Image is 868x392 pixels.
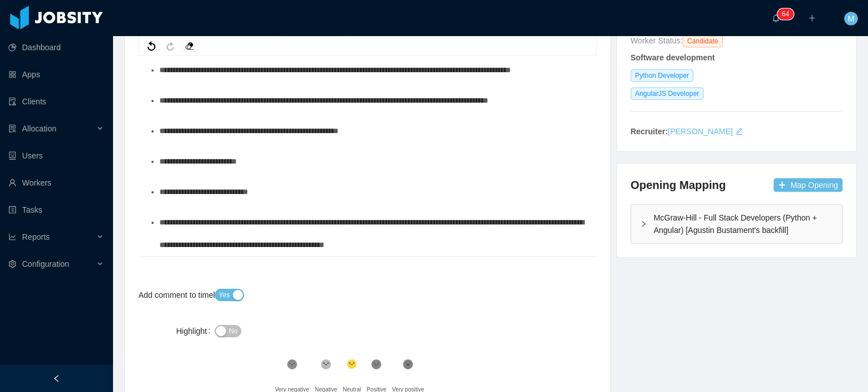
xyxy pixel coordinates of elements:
[144,41,159,52] div: Undo
[138,290,238,299] label: Add comment to timeline?
[640,221,647,227] i: icon: right
[777,8,793,20] sup: 64
[631,69,693,82] span: Python Developer
[182,41,197,52] div: Remove
[219,289,230,301] span: Yes
[785,8,789,20] p: 4
[8,233,16,241] i: icon: line-chart
[782,8,785,20] p: 6
[631,53,715,62] strong: Software development
[8,171,104,194] a: icon: userWorkers
[176,327,215,336] label: Highlight
[142,41,180,52] div: rdw-history-control
[8,125,16,133] i: icon: solution
[631,36,683,45] span: Worker Status:
[8,199,104,221] a: icon: profileTasks
[8,90,104,113] a: icon: auditClients
[631,87,704,100] span: AngularJS Developer
[8,63,104,86] a: icon: appstoreApps
[22,124,57,133] span: Allocation
[774,178,843,192] button: icon: plusMap Opening
[8,260,16,268] i: icon: setting
[138,16,597,256] div: rdw-wrapper
[735,127,743,135] i: icon: edit
[283,20,345,37] div: rdw-dropdown
[631,177,726,193] h4: Opening Mapping
[284,21,345,37] a: Block Type
[631,205,842,243] div: icon: rightMcGraw-Hill - Full Stack Developers (Python + Angular) [Agustin Bustament's backfill]
[22,259,69,268] span: Configuration
[281,20,347,37] div: rdw-block-control
[180,41,199,52] div: rdw-remove-control
[683,35,723,47] span: Candidate
[22,232,50,241] span: Reports
[808,14,816,22] i: icon: plus
[772,14,780,22] i: icon: bell
[631,127,668,136] strong: Recruiter:
[229,325,237,337] span: No
[848,12,854,25] span: M
[668,127,733,136] a: [PERSON_NAME]
[8,144,104,167] a: icon: robotUsers
[163,41,177,52] div: Redo
[8,36,104,59] a: icon: pie-chartDashboard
